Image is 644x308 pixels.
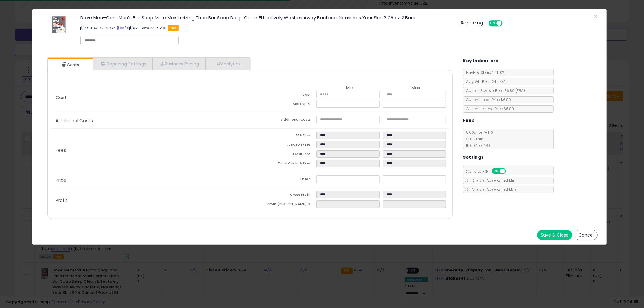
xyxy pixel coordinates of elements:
span: OFF [505,169,514,174]
a: All offer listings [120,25,124,30]
h3: Dove Men+Care Men's Bar Soap More Moisturizing Than Bar Soap Deep Clean Effectively Washes Away B... [80,15,452,20]
h5: Fees [463,117,475,124]
td: Total Fees [250,150,316,160]
span: 8.00 % for <= $10 [463,130,493,148]
th: Min [316,85,383,91]
td: FBA Fees [250,132,316,141]
a: Your listing only [125,25,128,30]
span: Current Buybox Price: [463,88,525,93]
a: Costs [48,59,92,71]
span: ON [489,21,497,26]
button: Save & Close [537,230,572,240]
td: Mark up % [250,100,316,110]
span: ON [492,169,500,174]
span: $0.30 min [463,136,484,141]
a: Analytics [205,58,250,70]
a: Repricing Settings [93,58,153,70]
h5: Repricing: [461,21,485,25]
span: FBA [168,25,179,31]
h5: Key Indicators [463,57,498,65]
span: Avg. Win Price 24h: N/A [463,79,506,84]
td: Additional Costs [250,116,316,125]
p: Fees [51,148,250,153]
a: BuyBox page [116,25,120,30]
td: Cost [250,91,316,100]
p: Cost [51,95,250,100]
span: Current Listed Price: $6.89 [463,97,511,102]
h5: Settings [463,154,484,161]
span: Current Landed Price: $6.89 [463,106,514,111]
p: Price [51,178,250,183]
td: Amazon Fees [250,141,316,150]
span: BuyBox Share 24h: 0% [463,70,505,75]
span: Disable Auto-Adjust Min [469,178,516,183]
span: Disable Auto-Adjust Max [469,187,517,192]
td: Gross Profit [250,191,316,200]
p: ASIN: B0037LKR5W | SKU: Dove 2248 2 pk [80,23,452,33]
span: × [594,12,598,21]
span: Consider CPT: [463,169,514,174]
button: Cancel [575,230,598,240]
td: Total Costs & Fees [250,160,316,169]
img: 41ah9rts5KL._SL60_.jpg [50,15,68,33]
td: Profit [PERSON_NAME] % [250,200,316,210]
th: Max [383,85,449,91]
td: Listed [250,175,316,185]
a: Business Pricing [152,58,205,70]
p: Profit [51,198,250,203]
p: Additional Costs [51,118,250,123]
span: $6.89 [505,88,525,93]
span: 15.00 % for > $10 [463,143,492,148]
span: OFF [502,21,511,26]
span: ( FBA ) [516,88,525,93]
